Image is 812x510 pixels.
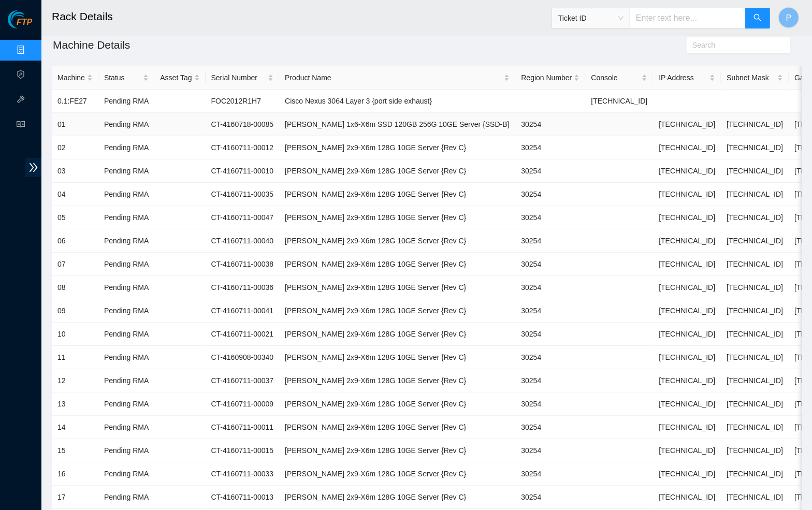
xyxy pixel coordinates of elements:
[753,13,762,23] span: search
[721,206,789,229] td: [TECHNICAL_ID]
[206,136,280,159] td: CT-4160711-00012
[515,369,585,392] td: 30254
[721,113,789,136] td: [TECHNICAL_ID]
[721,439,789,462] td: [TECHNICAL_ID]
[25,158,41,177] span: double-right
[52,206,98,229] td: 05
[52,36,614,53] h2: Machine Details
[279,486,515,509] td: [PERSON_NAME] 2x9-X6m 128G 10GE Server {Rev C}
[279,462,515,486] td: [PERSON_NAME] 2x9-X6m 128G 10GE Server {Rev C}
[98,253,154,276] td: Pending RMA
[653,159,721,183] td: [TECHNICAL_ID]
[515,183,585,206] td: 30254
[52,462,98,486] td: 16
[52,323,98,346] td: 10
[279,229,515,253] td: [PERSON_NAME] 2x9-X6m 128G 10GE Server {Rev C}
[279,136,515,159] td: [PERSON_NAME] 2x9-X6m 128G 10GE Server {Rev C}
[515,323,585,346] td: 30254
[98,346,154,369] td: Pending RMA
[206,369,280,392] td: CT-4160711-00037
[279,159,515,183] td: [PERSON_NAME] 2x9-X6m 128G 10GE Server {Rev C}
[279,346,515,369] td: [PERSON_NAME] 2x9-X6m 128G 10GE Server {Rev C}
[653,299,721,323] td: [TECHNICAL_ID]
[515,159,585,183] td: 30254
[279,90,515,113] td: Cisco Nexus 3064 Layer 3 {port side exhaust}
[52,183,98,206] td: 04
[721,462,789,486] td: [TECHNICAL_ID]
[98,323,154,346] td: Pending RMA
[52,299,98,323] td: 09
[52,159,98,183] td: 03
[52,346,98,369] td: 11
[206,206,280,229] td: CT-4160711-00047
[653,323,721,346] td: [TECHNICAL_ID]
[515,206,585,229] td: 30254
[8,19,32,32] a: Akamai TechnologiesFTP
[721,136,789,159] td: [TECHNICAL_ID]
[653,183,721,206] td: [TECHNICAL_ID]
[98,439,154,462] td: Pending RMA
[98,299,154,323] td: Pending RMA
[515,299,585,323] td: 30254
[98,113,154,136] td: Pending RMA
[721,229,789,253] td: [TECHNICAL_ID]
[721,276,789,299] td: [TECHNICAL_ID]
[653,253,721,276] td: [TECHNICAL_ID]
[206,392,280,416] td: CT-4160711-00009
[52,253,98,276] td: 07
[206,439,280,462] td: CT-4160711-00015
[745,8,770,28] button: search
[98,276,154,299] td: Pending RMA
[653,229,721,253] td: [TECHNICAL_ID]
[721,392,789,416] td: [TECHNICAL_ID]
[206,113,280,136] td: CT-4160718-00085
[653,369,721,392] td: [TECHNICAL_ID]
[52,229,98,253] td: 06
[585,90,653,113] td: [TECHNICAL_ID]
[778,7,799,28] button: P
[653,392,721,416] td: [TECHNICAL_ID]
[653,416,721,439] td: [TECHNICAL_ID]
[98,369,154,392] td: Pending RMA
[52,416,98,439] td: 14
[721,299,789,323] td: [TECHNICAL_ID]
[52,90,98,113] td: 0.1:FE27
[279,253,515,276] td: [PERSON_NAME] 2x9-X6m 128G 10GE Server {Rev C}
[98,416,154,439] td: Pending RMA
[52,276,98,299] td: 08
[786,11,792,24] span: P
[279,276,515,299] td: [PERSON_NAME] 2x9-X6m 128G 10GE Server {Rev C}
[721,369,789,392] td: [TECHNICAL_ID]
[515,113,585,136] td: 30254
[721,253,789,276] td: [TECHNICAL_ID]
[653,206,721,229] td: [TECHNICAL_ID]
[52,486,98,509] td: 17
[206,486,280,509] td: CT-4160711-00013
[206,416,280,439] td: CT-4160711-00011
[206,276,280,299] td: CT-4160711-00036
[515,229,585,253] td: 30254
[279,299,515,323] td: [PERSON_NAME] 2x9-X6m 128G 10GE Server {Rev C}
[206,90,280,113] td: FOC2012R1H7
[653,113,721,136] td: [TECHNICAL_ID]
[206,183,280,206] td: CT-4160711-00035
[653,136,721,159] td: [TECHNICAL_ID]
[515,439,585,462] td: 30254
[279,416,515,439] td: [PERSON_NAME] 2x9-X6m 128G 10GE Server {Rev C}
[52,392,98,416] td: 13
[98,183,154,206] td: Pending RMA
[98,90,154,113] td: Pending RMA
[558,10,624,26] span: Ticket ID
[692,39,776,51] input: Search
[279,369,515,392] td: [PERSON_NAME] 2x9-X6m 128G 10GE Server {Rev C}
[515,346,585,369] td: 30254
[206,159,280,183] td: CT-4160711-00010
[52,136,98,159] td: 02
[52,113,98,136] td: 01
[98,462,154,486] td: Pending RMA
[721,159,789,183] td: [TECHNICAL_ID]
[721,416,789,439] td: [TECHNICAL_ID]
[515,462,585,486] td: 30254
[279,206,515,229] td: [PERSON_NAME] 2x9-X6m 128G 10GE Server {Rev C}
[98,136,154,159] td: Pending RMA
